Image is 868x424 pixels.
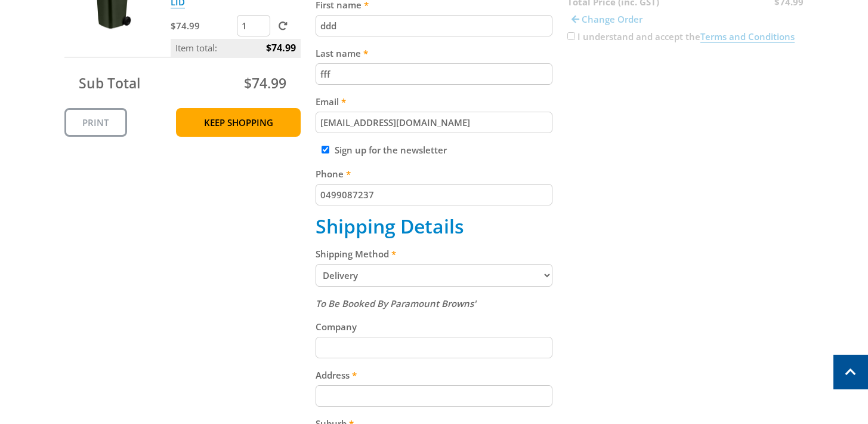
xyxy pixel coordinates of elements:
[316,385,552,407] input: Please enter your address.
[316,112,552,133] input: Please enter your email address.
[316,368,552,382] label: Address
[335,144,447,156] label: Sign up for the newsletter
[266,39,296,57] span: $74.99
[316,167,552,181] label: Phone
[79,73,140,93] span: Sub Total
[316,15,552,36] input: Please enter your first name.
[316,46,552,60] label: Last name
[316,63,552,85] input: Please enter your last name.
[316,215,552,238] h2: Shipping Details
[316,297,476,309] em: To Be Booked By Paramount Browns'
[64,108,127,137] a: Print
[316,319,552,334] label: Company
[316,247,552,261] label: Shipping Method
[316,94,552,109] label: Email
[244,73,286,93] span: $74.99
[171,19,234,33] p: $74.99
[176,108,301,137] a: Keep Shopping
[316,264,552,287] select: Please select a shipping method.
[171,39,301,57] p: Item total:
[316,184,552,205] input: Please enter your telephone number.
